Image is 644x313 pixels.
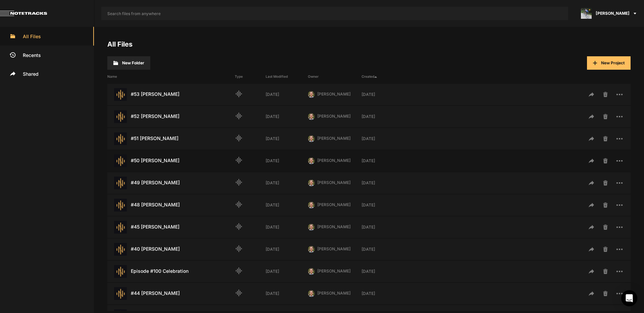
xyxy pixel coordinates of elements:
[317,246,351,251] span: [PERSON_NAME]
[266,114,308,120] div: [DATE]
[114,88,127,101] img: star-track.png
[114,177,127,189] img: star-track.png
[362,202,404,208] div: [DATE]
[107,56,150,70] button: New Folder
[308,113,315,120] img: 424769395311cb87e8bb3f69157a6d24
[235,267,243,275] mat-icon: Audio
[266,291,308,297] div: [DATE]
[235,90,243,98] mat-icon: Audio
[317,114,351,119] span: [PERSON_NAME]
[317,202,351,207] span: [PERSON_NAME]
[308,135,315,142] img: 424769395311cb87e8bb3f69157a6d24
[362,224,404,230] div: [DATE]
[317,291,351,296] span: [PERSON_NAME]
[317,268,351,273] span: [PERSON_NAME]
[114,243,127,256] img: star-track.png
[114,265,127,278] img: star-track.png
[235,134,243,142] mat-icon: Audio
[114,154,127,167] img: star-track.png
[317,136,351,141] span: [PERSON_NAME]
[114,110,127,123] img: star-track.png
[114,132,127,145] img: star-track.png
[362,268,404,274] div: [DATE]
[107,74,235,79] div: Name
[317,180,351,185] span: [PERSON_NAME]
[308,246,315,253] img: 424769395311cb87e8bb3f69157a6d24
[308,74,362,79] div: Owner
[266,158,308,164] div: [DATE]
[235,178,243,186] mat-icon: Audio
[107,265,235,278] div: Episode #100 Celebration
[266,180,308,186] div: [DATE]
[621,290,637,306] div: Open Intercom Messenger
[308,158,315,164] img: 424769395311cb87e8bb3f69157a6d24
[266,224,308,230] div: [DATE]
[107,132,235,145] div: #51 [PERSON_NAME]
[114,199,127,211] img: star-track.png
[317,224,351,229] span: [PERSON_NAME]
[101,7,568,20] input: Search files from anywhere
[235,223,243,231] mat-icon: Audio
[235,112,243,120] mat-icon: Audio
[362,291,404,297] div: [DATE]
[114,287,127,300] img: star-track.png
[308,268,315,275] img: 424769395311cb87e8bb3f69157a6d24
[362,246,404,252] div: [DATE]
[362,74,404,79] div: Created
[107,287,235,300] div: #44 [PERSON_NAME]
[308,91,315,98] img: 424769395311cb87e8bb3f69157a6d24
[107,221,235,234] div: #45 [PERSON_NAME]
[107,154,235,167] div: #50 [PERSON_NAME]
[308,224,315,231] img: 424769395311cb87e8bb3f69157a6d24
[317,91,351,97] span: [PERSON_NAME]
[308,202,315,208] img: 424769395311cb87e8bb3f69157a6d24
[362,114,404,120] div: [DATE]
[362,136,404,142] div: [DATE]
[362,91,404,98] div: [DATE]
[235,245,243,253] mat-icon: Audio
[266,136,308,142] div: [DATE]
[266,268,308,274] div: [DATE]
[308,290,315,297] img: 424769395311cb87e8bb3f69157a6d24
[596,10,630,16] span: [PERSON_NAME]
[581,8,592,19] img: ACg8ocLxXzHjWyafR7sVkIfmxRufCxqaSAR27SDjuE-ggbMy1qqdgD8=s96-c
[266,202,308,208] div: [DATE]
[235,289,243,297] mat-icon: Audio
[266,246,308,252] div: [DATE]
[107,40,132,48] a: All Files
[362,180,404,186] div: [DATE]
[266,74,308,79] div: Last Modified
[235,156,243,164] mat-icon: Audio
[235,200,243,208] mat-icon: Audio
[266,91,308,98] div: [DATE]
[308,180,315,186] img: 424769395311cb87e8bb3f69157a6d24
[587,56,631,70] button: New Project
[107,243,235,256] div: #40 [PERSON_NAME]
[107,110,235,123] div: #52 [PERSON_NAME]
[107,177,235,189] div: #49 [PERSON_NAME]
[107,88,235,101] div: #53 [PERSON_NAME]
[362,158,404,164] div: [DATE]
[235,74,266,79] div: Type
[114,221,127,234] img: star-track.png
[107,199,235,211] div: #48 [PERSON_NAME]
[601,60,625,65] span: New Project
[317,158,351,163] span: [PERSON_NAME]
